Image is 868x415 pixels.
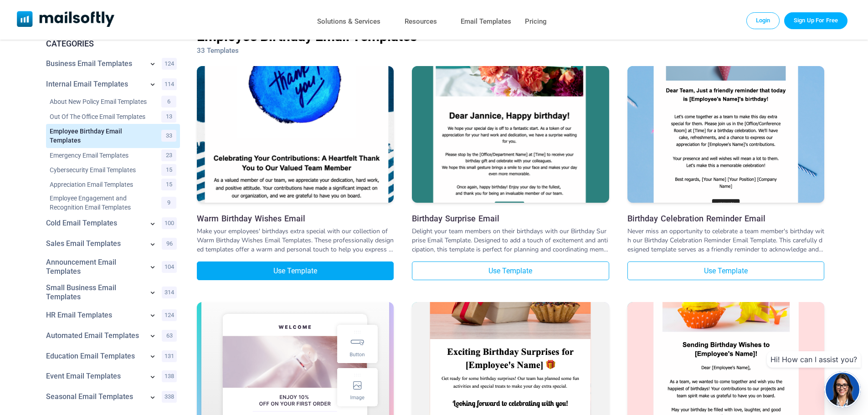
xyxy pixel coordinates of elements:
a: Show subcategories for Automated Email Templates [148,331,157,342]
a: Category [46,80,144,89]
a: Email Templates [461,15,511,28]
a: Trial [784,12,847,29]
a: Category [46,59,144,68]
a: Birthday Surprise Email [412,214,609,223]
a: Login [746,12,780,29]
a: Pricing [525,15,547,28]
a: Show subcategories for Announcement Email Templates [148,262,157,273]
a: Show subcategories for Cold Email Templates [148,219,157,230]
span: 33 Templates [197,46,239,55]
a: Mailsoftly [17,11,115,29]
a: Show subcategories for Sales Email Templates [148,240,157,251]
div: Delight your team members on their birthdays with our Birthday Surprise Email Template. Designed ... [412,227,609,254]
a: Category [46,239,144,248]
a: Birthday Surprise Email [412,66,609,205]
img: Mailsoftly Logo [17,11,115,27]
a: Category [46,258,144,276]
a: Resources [405,15,437,28]
a: Category [46,392,144,401]
div: Never miss an opportunity to celebrate a team member's birthday with our Birthday Celebration Rem... [627,227,824,254]
div: Hi! How can I assist you? [767,351,861,368]
a: Category [50,127,150,145]
a: Warm Birthday Wishes Email [197,214,394,223]
a: Solutions & Services [317,15,380,28]
a: Birthday Celebration Reminder Email [627,214,824,223]
a: Category [46,311,144,320]
a: Show subcategories for HR Email Templates [148,311,157,322]
a: Category [50,97,150,106]
a: Show subcategories for Education Email Templates [148,352,157,363]
a: Category [46,331,144,340]
a: Use Template [627,261,824,280]
a: Category [46,372,144,381]
a: Category [50,194,150,212]
a: Category [46,283,144,302]
a: Category [50,180,150,189]
a: Warm Birthday Wishes Email [197,66,394,205]
a: Show subcategories for Seasonal+Email+Templates [148,393,157,404]
a: Birthday Celebration Reminder Email [627,66,824,205]
a: Category [50,112,150,121]
a: Show subcategories for Event Email Templates [148,372,157,383]
a: Show subcategories for Internal Email Templates [148,80,157,91]
a: Use Template [197,261,394,280]
a: Show subcategories for Business Email Templates [148,59,157,70]
a: Category [50,151,150,160]
a: Show subcategories for Small Business Email Templates [148,288,157,299]
div: Make your employees' birthdays extra special with our collection of Warm Birthday Wishes Email Te... [197,227,394,254]
img: agent [824,373,861,406]
a: Category [46,352,144,361]
div: CATEGORIES [39,38,180,50]
a: Category [46,219,144,228]
a: Use Template [412,261,609,280]
a: Category [50,165,150,174]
